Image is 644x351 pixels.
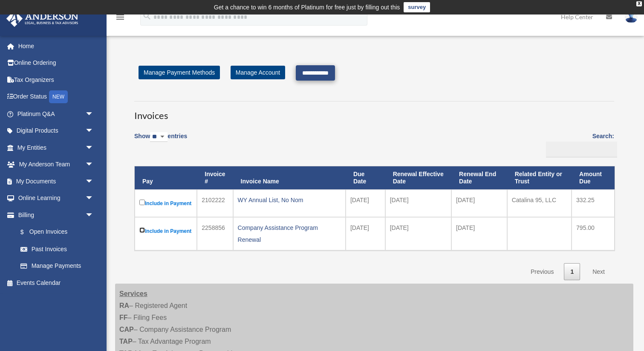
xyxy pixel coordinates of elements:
a: Online Ordering [6,55,107,72]
label: Show entries [134,131,187,151]
div: Get a chance to win 6 months of Platinum for free just by filling out this [214,2,400,12]
strong: FF [119,314,128,321]
th: Renewal End Date: activate to sort column ascending [451,166,507,189]
span: arrow_drop_down [85,156,102,174]
span: arrow_drop_down [85,190,102,207]
a: My Anderson Teamarrow_drop_down [6,156,107,173]
img: Anderson Advisors Platinum Portal [4,10,81,27]
span: arrow_drop_down [85,173,102,190]
td: 2258856 [197,217,233,250]
th: Invoice #: activate to sort column ascending [197,166,233,189]
th: Related Entity or Trust: activate to sort column ascending [507,166,572,189]
a: Manage Account [231,66,285,79]
label: Search: [543,131,614,157]
td: [DATE] [346,217,385,250]
a: Tax Organizers [6,71,107,88]
span: arrow_drop_down [85,122,102,140]
label: Include in Payment [139,226,192,236]
td: [DATE] [451,217,507,250]
a: 1 [564,263,580,281]
th: Pay: activate to sort column descending [135,166,197,189]
span: arrow_drop_down [85,206,102,224]
a: Digital Productsarrow_drop_down [6,122,107,139]
td: 795.00 [572,217,615,250]
a: Next [586,263,611,281]
a: survey [404,2,430,12]
input: Include in Payment [139,200,145,205]
select: Showentries [150,132,167,142]
i: menu [115,12,125,22]
a: Manage Payment Methods [139,66,220,79]
td: [DATE] [385,217,451,250]
div: NEW [49,90,68,103]
strong: TAP [119,338,133,345]
h3: Invoices [134,101,614,122]
div: Company Assistance Program Renewal [238,222,341,246]
th: Amount Due: activate to sort column ascending [572,166,615,189]
th: Due Date: activate to sort column ascending [346,166,385,189]
td: Catalina 95, LLC [507,189,572,217]
span: $ [25,227,29,238]
span: arrow_drop_down [85,105,102,123]
a: Online Learningarrow_drop_down [6,190,107,207]
div: close [636,1,642,6]
td: [DATE] [346,189,385,217]
a: menu [115,15,125,22]
div: WY Annual List, No Nom [238,194,341,206]
strong: CAP [119,326,134,333]
input: Search: [546,142,617,158]
span: arrow_drop_down [85,139,102,157]
a: Platinum Q&Aarrow_drop_down [6,105,107,122]
i: search [142,12,152,21]
img: User Pic [625,11,638,23]
a: Manage Payments [12,258,102,275]
td: [DATE] [451,189,507,217]
a: Events Calendar [6,274,107,291]
a: Billingarrow_drop_down [6,206,102,223]
a: Order StatusNEW [6,88,107,106]
a: My Entitiesarrow_drop_down [6,139,107,156]
th: Renewal Effective Date: activate to sort column ascending [385,166,451,189]
strong: RA [119,302,129,309]
input: Include in Payment [139,227,145,233]
td: 332.25 [572,189,615,217]
th: Invoice Name: activate to sort column ascending [233,166,346,189]
a: Past Invoices [12,241,102,258]
a: $Open Invoices [12,223,98,241]
a: Home [6,38,107,55]
a: Previous [524,263,560,281]
strong: Services [119,290,147,297]
label: Include in Payment [139,198,192,209]
td: [DATE] [385,189,451,217]
a: My Documentsarrow_drop_down [6,173,107,190]
td: 2102222 [197,189,233,217]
